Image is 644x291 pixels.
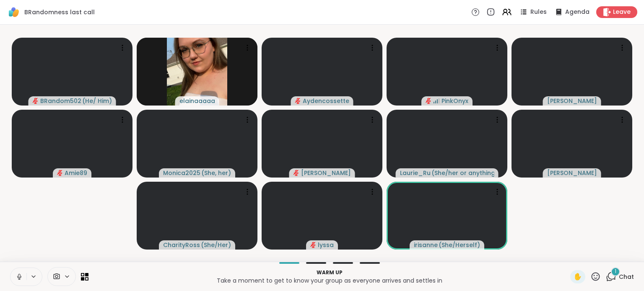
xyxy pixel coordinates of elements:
[431,169,494,177] span: ( She/her or anything else )
[310,242,316,248] span: audio-muted
[441,97,468,105] span: PinkOnyx
[619,273,634,281] span: Chat
[303,97,349,105] span: Aydencossette
[574,272,582,282] span: ✋
[318,241,334,249] span: lyssa
[426,98,431,104] span: audio-muted
[82,97,112,105] span: ( He/ Him )
[547,97,597,105] span: [PERSON_NAME]
[615,268,616,275] span: 1
[301,169,351,177] span: [PERSON_NAME]
[7,5,21,19] img: ShareWell Logomark
[65,169,87,177] span: Amie89
[40,97,81,105] span: BRandom502
[93,276,565,285] p: Take a moment to get to know your group as everyone arrives and settles in
[163,169,200,177] span: Monica2025
[530,8,547,16] span: Rules
[547,169,597,177] span: [PERSON_NAME]
[565,8,589,16] span: Agenda
[93,269,565,276] p: Warm up
[201,241,231,249] span: ( She/Her )
[163,241,200,249] span: CharityRoss
[33,98,39,104] span: audio-muted
[57,170,63,176] span: audio-muted
[414,241,438,249] span: irisanne
[167,38,227,106] img: elainaaaaa
[293,170,299,176] span: audio-muted
[179,97,215,105] span: elainaaaaa
[400,169,431,177] span: Laurie_Ru
[201,169,231,177] span: ( She, her )
[613,8,631,16] span: Leave
[24,8,95,16] span: BRandomness last call
[439,241,480,249] span: ( She/Herself )
[295,98,301,104] span: audio-muted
